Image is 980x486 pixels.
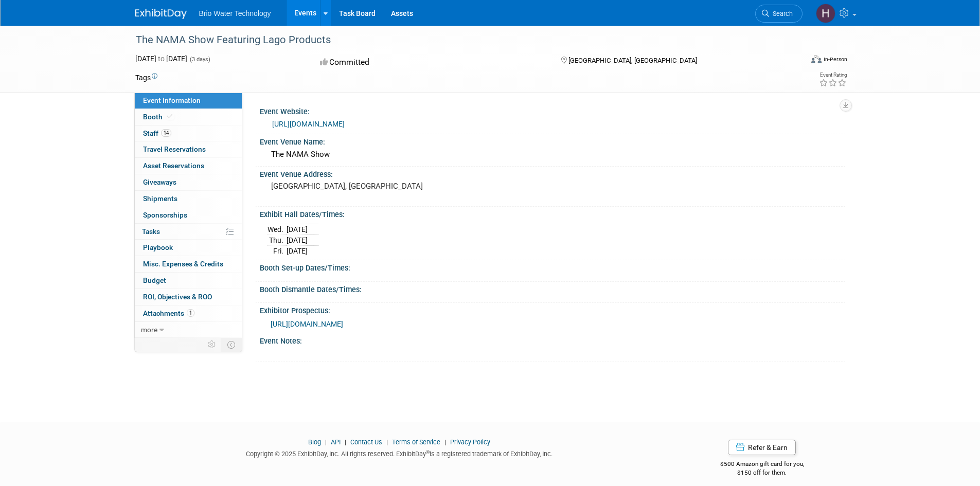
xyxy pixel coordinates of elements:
[268,246,287,257] td: Fri.
[450,438,490,446] a: Privacy Policy
[260,333,845,346] div: Event Notes:
[728,440,796,455] a: Refer & Earn
[143,129,171,137] span: Staff
[135,289,242,305] a: ROI, Objectives & ROO
[260,104,845,117] div: Event Website:
[271,182,492,191] pre: [GEOGRAPHIC_DATA], [GEOGRAPHIC_DATA]
[143,113,174,121] span: Booth
[135,73,157,83] td: Tags
[268,147,838,163] div: The NAMA Show
[135,224,242,240] a: Tasks
[143,145,206,153] span: Travel Reservations
[426,449,430,455] sup: ®
[317,53,544,71] div: Committed
[260,282,845,295] div: Booth Dismantle Dates/Times:
[135,322,242,338] a: more
[679,469,845,477] div: $150 off for them.
[271,320,343,328] a: [URL][DOMAIN_NAME]
[769,10,793,17] span: Search
[287,235,308,246] td: [DATE]
[742,53,848,69] div: Event Format
[143,211,187,219] span: Sponsorships
[679,453,845,477] div: $500 Amazon gift card for you,
[141,326,157,334] span: more
[442,438,449,446] span: |
[342,438,349,446] span: |
[135,256,242,272] a: Misc. Expenses & Credits
[143,161,204,170] span: Asset Reservations
[392,438,440,446] a: Terms of Service
[816,4,835,23] img: Hossam El Rafie
[287,224,308,235] td: [DATE]
[143,309,194,317] span: Attachments
[135,9,187,19] img: ExhibitDay
[135,273,242,289] a: Budget
[272,120,345,128] a: [URL][DOMAIN_NAME]
[199,9,271,17] span: Brio Water Technology
[268,235,287,246] td: Thu.
[135,158,242,174] a: Asset Reservations
[331,438,341,446] a: API
[384,438,390,446] span: |
[568,57,697,64] span: [GEOGRAPHIC_DATA], [GEOGRAPHIC_DATA]
[135,174,242,190] a: Giveaways
[135,305,242,321] a: Attachments1
[143,276,166,284] span: Budget
[143,194,177,203] span: Shipments
[135,109,242,125] a: Booth
[161,129,171,137] span: 14
[142,227,160,236] span: Tasks
[143,243,173,251] span: Playbook
[135,447,664,459] div: Copyright © 2025 ExhibitDay, Inc. All rights reserved. ExhibitDay is a registered trademark of Ex...
[135,141,242,157] a: Travel Reservations
[260,260,845,273] div: Booth Set-up Dates/Times:
[268,224,287,235] td: Wed.
[143,260,223,268] span: Misc. Expenses & Credits
[203,338,221,351] td: Personalize Event Tab Strip
[135,191,242,207] a: Shipments
[260,303,845,316] div: Exhibitor Prospectus:
[135,125,242,141] a: Staff14
[260,207,845,220] div: Exhibit Hall Dates/Times:
[135,55,187,63] span: [DATE] [DATE]
[135,207,242,223] a: Sponsorships
[755,5,803,23] a: Search
[823,56,847,63] div: In-Person
[189,56,210,63] span: (3 days)
[308,438,321,446] a: Blog
[819,73,847,78] div: Event Rating
[156,55,166,63] span: to
[287,246,308,257] td: [DATE]
[260,134,845,147] div: Event Venue Name:
[132,31,787,49] div: The NAMA Show Featuring Lago Products
[221,338,242,351] td: Toggle Event Tabs
[143,293,212,301] span: ROI, Objectives & ROO
[350,438,382,446] a: Contact Us
[260,167,845,179] div: Event Venue Address:
[143,96,201,104] span: Event Information
[135,93,242,109] a: Event Information
[811,55,822,63] img: Format-Inperson.png
[135,240,242,256] a: Playbook
[143,178,176,186] span: Giveaways
[167,114,172,119] i: Booth reservation complete
[323,438,329,446] span: |
[187,309,194,317] span: 1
